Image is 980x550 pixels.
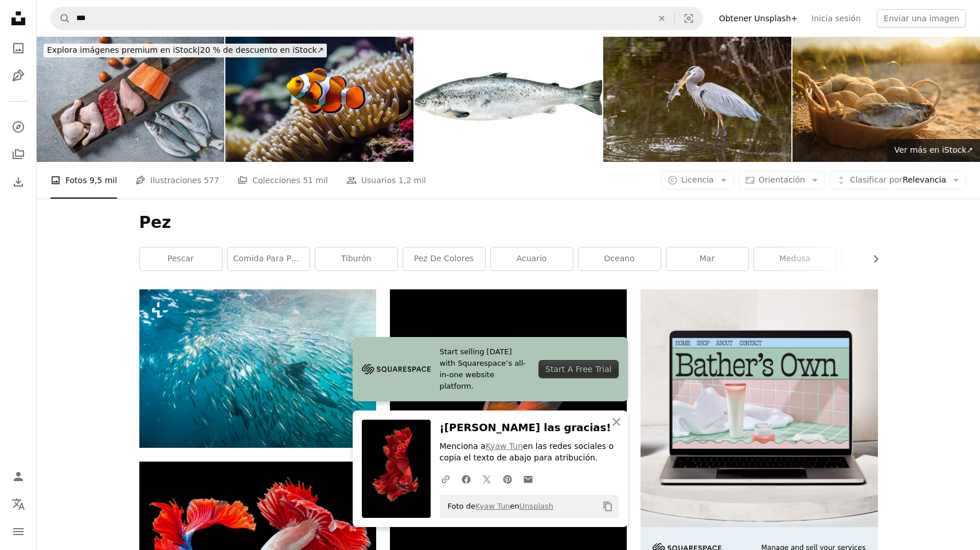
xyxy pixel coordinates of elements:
span: 577 [204,174,219,187]
button: Orientación [739,171,825,189]
a: acuario [491,247,573,270]
img: Un delfín y sardinas en Sudáfrica [139,289,376,447]
img: Vibrante pez payaso nadando entre anémonas de mar en un arrecife de coral. [225,37,413,162]
a: Comida para peces [228,247,310,270]
a: pez de colores [403,247,485,270]
span: Ver más en iStock ↗ [894,145,973,154]
span: Orientación [759,175,805,184]
a: Ver más en iStock↗ [887,139,980,162]
a: Comparte en Twitter [477,467,497,490]
button: desplazar lista a la derecha [865,247,878,270]
a: pescar [140,247,222,270]
span: 1,2 mil [399,174,426,187]
form: Encuentra imágenes en todo el sitio [50,7,703,30]
div: Start A Free Trial [538,360,618,378]
a: Historial de descargas [7,171,30,193]
button: Borrar [649,7,674,29]
a: Fotos [7,37,30,60]
a: Colecciones 51 mil [237,162,328,199]
img: Gran garza azul salvaje con un pez en la costa de manglares del Océano Atlántico en el Refugio Na... [603,37,791,162]
h3: ¡[PERSON_NAME] las gracias! [440,420,619,436]
a: Obtener Unsplash+ [712,9,805,28]
img: Cristianismo, religión, concepto bíblico. Cinco panes y dos peces [792,37,980,162]
a: Inicia sesión [805,9,868,28]
a: Start selling [DATE] with Squarespace’s all-in-one website platform.Start A Free Trial [353,337,628,401]
h1: Pez [139,212,878,233]
a: Ilustraciones 577 [135,162,219,199]
a: Explorar [7,115,30,138]
span: Licencia [681,175,714,184]
a: mar [666,247,748,270]
a: Oceano [579,247,661,270]
button: Idioma [7,493,30,516]
a: Kyaw Tun [475,502,510,510]
span: Start selling [DATE] with Squarespace’s all-in-one website platform. [440,346,530,392]
button: Menú [7,520,30,543]
span: Foto de en [442,497,553,516]
a: Comparte en Facebook [456,467,477,490]
button: Copiar al portapapeles [598,497,618,516]
button: Clasificar porRelevancia [830,171,966,189]
span: 51 mil [303,174,328,187]
a: Un delfín y sardinas en Sudáfrica [139,363,376,373]
a: Colecciones [7,143,30,166]
a: Unsplash [520,502,553,510]
button: Buscar en Unsplash [51,7,71,29]
a: Kyaw Tun [486,441,523,451]
span: Clasificar por [850,175,903,184]
a: tiburón [315,247,397,270]
img: file-1705255347840-230a6ab5bca9image [362,361,431,378]
button: Búsqueda visual [675,7,702,29]
img: Fuente de proteínas Alimento Carne, huevos y pescado: pollo, beaf, salmón, lubina, caballa y dorada [37,37,224,162]
span: Explora imágenes premium en iStock | [47,45,200,55]
span: Relevancia [850,175,946,186]
button: Licencia [661,171,734,189]
a: dos peces luchadores siameses [139,535,376,545]
a: Usuarios 1,2 mil [346,162,426,199]
span: 20 % de descuento en iStock ↗ [47,45,323,55]
a: Iniciar sesión / Registrarse [7,465,30,488]
a: Medusa [754,247,836,270]
a: Comparte en Pinterest [497,467,518,490]
img: Salmón del Atlántico sobre blanco [415,37,602,162]
a: Ilustraciones [7,64,30,87]
a: Explora imágenes premium en iStock|20 % de descuento en iStock↗ [37,37,334,64]
button: Enviar una imagen [877,9,966,28]
a: Comparte por correo electrónico [518,467,538,490]
img: file-1707883121023-8e3502977149image [641,289,877,526]
p: Menciona a en las redes sociales o copia el texto de abajo para atribución. [440,441,619,464]
a: agua [842,247,924,270]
